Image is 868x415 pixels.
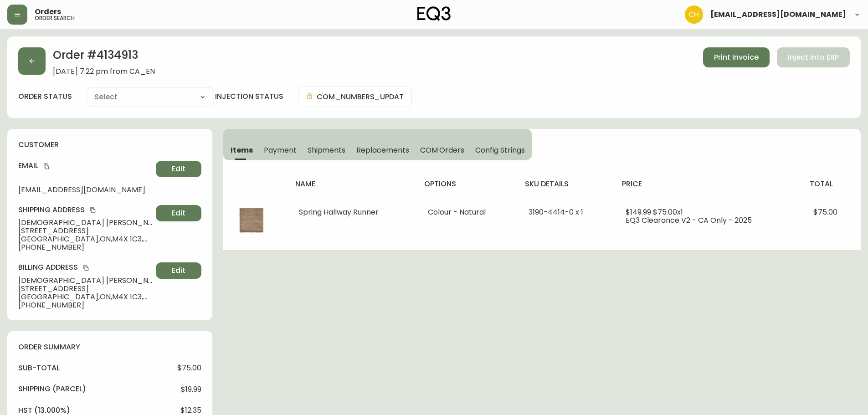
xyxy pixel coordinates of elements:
span: [STREET_ADDRESS] [18,285,152,293]
span: $12.35 [180,406,201,415]
span: $19.99 [181,385,201,394]
span: [STREET_ADDRESS] [18,227,152,235]
h4: sku details [525,179,607,189]
span: [EMAIL_ADDRESS][DOMAIN_NAME] [710,11,846,18]
h2: Order # 4134913 [53,47,155,67]
h4: price [622,179,795,189]
button: copy [42,162,51,171]
h4: sub-total [18,363,60,373]
span: Shipments [308,145,346,155]
button: Edit [156,205,201,221]
span: $75.00 [177,364,201,372]
h4: Shipping Address [18,205,152,215]
span: [DATE] 7:22 pm from CA_EN [53,67,155,76]
button: Print Invoice [703,47,770,67]
span: $149.99 [626,207,651,217]
span: Payment [264,145,297,155]
span: [DEMOGRAPHIC_DATA] [PERSON_NAME] [18,277,152,285]
span: [GEOGRAPHIC_DATA] , ON , M4X 1C3 , CA [18,235,152,243]
span: $75.00 [813,207,837,217]
span: Replacements [356,145,409,155]
button: copy [88,205,98,215]
span: EQ3 Clearance V2 - CA Only - 2025 [626,215,752,225]
span: Edit [172,164,185,174]
button: copy [82,263,91,272]
h4: Email [18,161,152,171]
span: Orders [35,8,61,15]
span: [DEMOGRAPHIC_DATA] [PERSON_NAME] [18,219,152,227]
h4: Shipping ( Parcel ) [18,384,86,394]
h4: Billing Address [18,262,152,272]
button: Edit [156,262,201,279]
h5: order search [35,15,75,21]
span: [PHONE_NUMBER] [18,243,152,251]
button: Edit [156,161,201,177]
h4: total [810,179,853,189]
span: $75.00 x 1 [653,207,683,217]
span: Items [231,145,253,155]
span: [EMAIL_ADDRESS][DOMAIN_NAME] [18,186,152,194]
img: 154b5a8b-0858-4636-9b08-db27829160b1.jpg [234,208,263,237]
span: Spring Hallway Runner [299,207,379,217]
span: Edit [172,266,185,276]
h4: customer [18,140,201,150]
h4: options [424,179,511,189]
span: Edit [172,208,185,218]
img: logo [417,6,451,21]
span: COM Orders [420,145,465,155]
span: [GEOGRAPHIC_DATA] , ON , M4X 1C3 , CA [18,293,152,301]
span: [PHONE_NUMBER] [18,301,152,309]
h4: name [295,179,410,189]
span: Print Invoice [714,52,759,62]
h4: order summary [18,342,201,352]
img: 6288462cea190ebb98a2c2f3c744dd7e [685,5,703,24]
h4: injection status [215,92,283,102]
span: 3190-4414-0 x 1 [529,207,583,217]
span: Config Strings [475,145,524,155]
li: Colour - Natural [428,208,507,216]
label: order status [18,92,72,102]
